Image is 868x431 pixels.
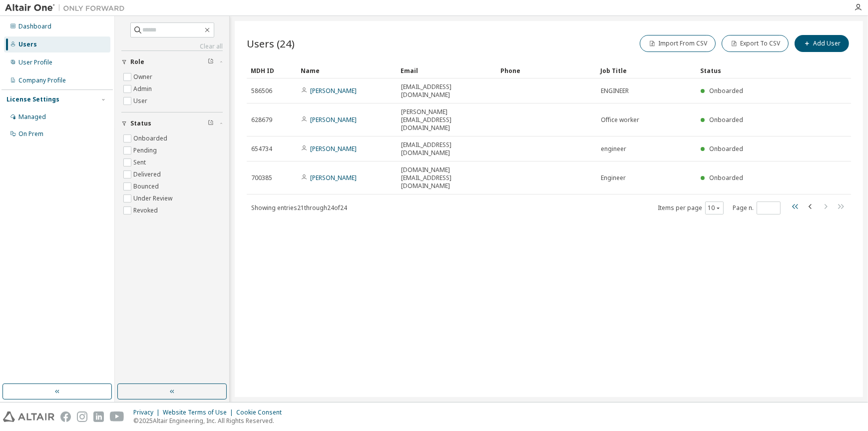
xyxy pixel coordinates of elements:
[310,115,357,124] a: [PERSON_NAME]
[733,201,781,214] span: Page n.
[18,58,52,66] div: User Profile
[601,174,626,182] span: Engineer
[301,62,393,78] div: Name
[251,116,272,124] span: 628679
[251,87,272,95] span: 586506
[133,95,149,107] label: User
[709,173,743,182] span: Onboarded
[133,83,154,95] label: Admin
[18,22,51,30] div: Dashboard
[640,35,716,52] button: Import From CSV
[133,204,160,216] label: Revoked
[251,145,272,153] span: 654734
[133,416,288,425] p: © 2025 Altair Engineering, Inc. All Rights Reserved.
[121,51,223,73] button: Role
[60,411,71,422] img: facebook.svg
[310,86,357,95] a: [PERSON_NAME]
[600,62,692,78] div: Job Title
[163,408,236,416] div: Website Terms of Use
[401,166,492,190] span: [DOMAIN_NAME][EMAIL_ADDRESS][DOMAIN_NAME]
[133,71,154,83] label: Owner
[208,119,214,127] span: Clear filter
[3,411,54,422] img: altair_logo.svg
[709,115,743,124] span: Onboarded
[121,112,223,134] button: Status
[251,174,272,182] span: 700385
[208,58,214,66] span: Clear filter
[133,192,174,204] label: Under Review
[601,87,629,95] span: ENGINEER
[18,113,46,121] div: Managed
[110,411,124,422] img: youtube.svg
[236,408,288,416] div: Cookie Consent
[401,108,492,132] span: [PERSON_NAME][EMAIL_ADDRESS][DOMAIN_NAME]
[133,144,159,156] label: Pending
[401,141,492,157] span: [EMAIL_ADDRESS][DOMAIN_NAME]
[77,411,87,422] img: instagram.svg
[722,35,789,52] button: Export To CSV
[6,95,59,103] div: License Settings
[310,173,357,182] a: [PERSON_NAME]
[709,86,743,95] span: Onboarded
[247,36,295,50] span: Users (24)
[709,144,743,153] span: Onboarded
[130,58,144,66] span: Role
[133,132,169,144] label: Onboarded
[18,40,37,48] div: Users
[700,62,799,78] div: Status
[795,35,849,52] button: Add User
[121,42,223,50] a: Clear all
[401,62,492,78] div: Email
[93,411,104,422] img: linkedin.svg
[133,168,163,180] label: Delivered
[251,62,293,78] div: MDH ID
[708,204,721,212] button: 10
[601,145,626,153] span: engineer
[133,180,161,192] label: Bounced
[401,83,492,99] span: [EMAIL_ADDRESS][DOMAIN_NAME]
[251,203,347,212] span: Showing entries 21 through 24 of 24
[18,130,43,138] div: On Prem
[601,116,639,124] span: Office worker
[5,3,130,13] img: Altair One
[18,76,66,84] div: Company Profile
[310,144,357,153] a: [PERSON_NAME]
[500,62,592,78] div: Phone
[133,156,148,168] label: Sent
[130,119,151,127] span: Status
[658,201,724,214] span: Items per page
[133,408,163,416] div: Privacy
